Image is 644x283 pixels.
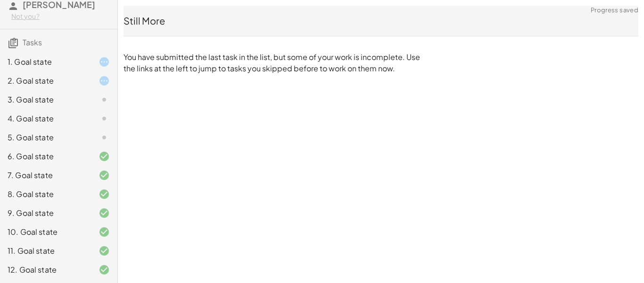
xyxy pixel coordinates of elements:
div: 6. Goal state [8,151,83,162]
div: 5. Goal state [8,132,83,143]
i: Task finished and correct. [99,151,110,162]
i: Task finished and correct. [99,245,110,257]
i: Task finished and correct. [99,264,110,275]
p: You have submitted the last task in the list, but some of your work is incomplete. Use the links ... [124,51,430,74]
div: 11. Goal state [8,245,83,257]
i: Task started. [99,75,110,86]
span: Tasks [23,37,42,47]
i: Task finished and correct. [99,189,110,200]
i: Task not started. [99,113,110,124]
div: 3. Goal state [8,94,83,105]
span: Progress saved [591,6,638,15]
div: 10. Goal state [8,226,83,238]
div: Not you? [11,12,110,21]
div: 8. Goal state [8,189,83,200]
div: 7. Goal state [8,170,83,181]
div: 12. Goal state [8,264,83,275]
div: 1. Goal state [8,56,83,68]
div: 2. Goal state [8,75,83,86]
i: Task started. [99,56,110,68]
i: Task finished and correct. [99,170,110,181]
i: Task not started. [99,132,110,143]
div: 4. Goal state [8,113,83,124]
i: Task not started. [99,94,110,105]
div: Still More [124,14,638,27]
div: 9. Goal state [8,207,83,219]
i: Task finished and correct. [99,207,110,219]
i: Task finished and correct. [99,226,110,238]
